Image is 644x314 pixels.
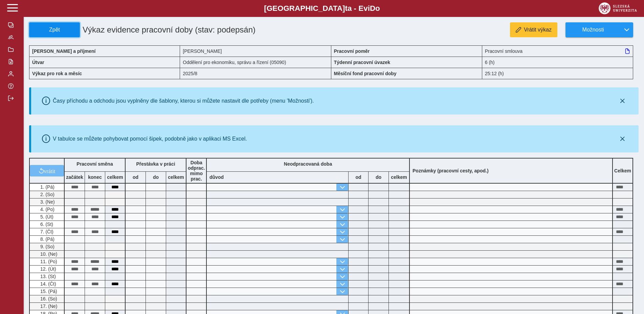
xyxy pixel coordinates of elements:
span: Zpět [32,27,77,33]
b: Celkem [614,168,631,173]
b: Výkaz pro rok a měsíc [32,71,82,76]
h1: Výkaz evidence pracovní doby (stav: podepsán) [80,22,283,37]
b: do [369,174,388,180]
span: 12. (Út) [39,266,56,272]
span: Vrátit výkaz [524,27,552,33]
span: 10. (Ne) [39,251,58,257]
b: Pracovní směna [76,161,113,167]
span: 6. (St) [39,222,53,227]
b: celkem [166,174,186,180]
b: Poznámky (pracovní cesty, apod.) [410,168,491,173]
span: 4. (Po) [39,207,54,212]
div: V tabulce se můžete pohybovat pomocí šipek, podobně jako v aplikaci MS Excel. [53,136,247,142]
button: Vrátit výkaz [510,22,557,37]
b: [GEOGRAPHIC_DATA] a - Evi [20,4,624,13]
span: 5. (Út) [39,214,53,219]
div: Oddělení pro ekonomiku, správu a řízení (05090) [180,57,331,68]
b: od [126,174,146,180]
b: Útvar [32,60,44,65]
span: 7. (Čt) [39,229,53,234]
b: celkem [389,174,409,180]
span: D [370,4,375,13]
span: 17. (Ne) [39,303,58,309]
b: Doba odprac. mimo prac. [188,160,205,182]
span: 3. (Ne) [39,199,55,205]
b: začátek [65,174,85,180]
div: [PERSON_NAME] [180,45,331,57]
button: Možnosti [565,22,620,37]
span: 1. (Pá) [39,184,54,190]
b: Týdenní pracovní úvazek [334,60,391,65]
div: Pracovní smlouva [482,45,633,57]
b: Neodpracovaná doba [284,161,332,167]
span: 14. (Čt) [39,281,56,287]
span: t [345,4,347,13]
div: 25:12 (h) [482,68,633,79]
img: logo_web_su.png [599,2,637,14]
span: 2. (So) [39,192,54,197]
span: Možnosti [571,27,615,33]
span: vrátit [44,168,55,173]
b: [PERSON_NAME] a příjmení [32,48,95,54]
button: Zpět [29,22,80,37]
b: Měsíční fond pracovní doby [334,71,397,76]
span: 11. (Po) [39,259,57,264]
span: 13. (St) [39,274,56,279]
b: důvod [209,174,224,180]
b: do [146,174,166,180]
div: Časy příchodu a odchodu jsou vyplněny dle šablony, kterou si můžete nastavit dle potřeby (menu 'M... [53,98,314,104]
b: Přestávka v práci [136,161,175,167]
span: 16. (So) [39,296,57,301]
b: celkem [105,174,125,180]
span: 8. (Pá) [39,236,54,242]
b: od [349,174,368,180]
b: konec [85,174,105,180]
span: o [375,4,380,13]
div: 6 (h) [482,57,633,68]
b: Pracovní poměr [334,48,370,54]
button: vrátit [30,165,64,176]
span: 15. (Pá) [39,289,57,294]
span: 9. (So) [39,244,54,249]
div: 2025/8 [180,68,331,79]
